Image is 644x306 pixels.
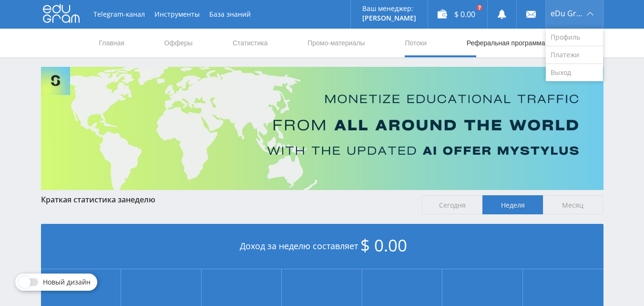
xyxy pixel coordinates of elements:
[360,234,407,256] span: $ 0.00
[43,278,91,286] span: Новый дизайн
[307,29,366,57] a: Промо-материалы
[362,5,416,12] p: Ваш менеджер:
[404,29,428,57] a: Потоки
[232,29,269,57] a: Статистика
[41,67,603,190] img: Banner
[546,46,603,64] a: Платежи
[41,224,603,269] div: Доход за неделю составляет
[546,64,603,81] a: Выход
[41,195,413,204] div: Краткая статистика за
[466,29,546,57] a: Реферальная программа
[362,14,416,22] p: [PERSON_NAME]
[422,195,482,214] span: Сегодня
[543,195,603,214] span: Месяц
[551,10,584,17] span: eDu Group
[482,195,543,214] span: Неделя
[164,29,194,57] a: Офферы
[546,29,603,46] a: Профиль
[98,29,125,57] a: Главная
[126,194,155,205] span: неделю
